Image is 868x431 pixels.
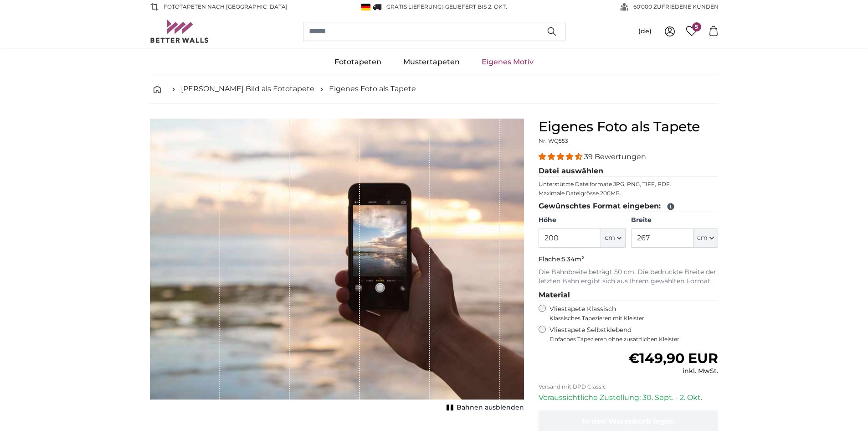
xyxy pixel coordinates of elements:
[539,383,719,390] p: Versand mit DPD Classic
[539,181,719,188] p: Unterstützte Dateiformate JPG, PNG, TIFF, PDF.
[539,137,568,144] span: Nr. WQ553
[361,4,370,10] img: Deutschland
[633,3,719,11] span: 60'000 ZUFRIEDENE KUNDEN
[150,119,524,414] div: 1 of 1
[445,3,507,10] span: Geliefert bis 2. Okt.
[329,83,416,94] a: Eigenes Foto als Tapete
[539,201,719,212] legend: Gewünschtes Format eingeben:
[539,392,719,403] p: Voraussichtliche Zustellung: 30. Sept. - 2. Okt.
[457,403,524,412] span: Bahnen ausblenden
[550,326,719,343] label: Vliestapete Selbstklebend
[539,119,719,135] h1: Eigenes Foto als Tapete
[550,305,711,322] label: Vliestapete Klassisch
[471,50,544,74] a: Eigenes Motiv
[605,234,615,243] span: cm
[692,22,701,31] span: 5
[386,3,443,10] span: GRATIS Lieferung!
[550,315,711,322] span: Klassisches Tapezieren mit Kleister
[539,255,719,264] p: Fläche:
[539,166,719,177] legend: Datei auswählen
[150,20,209,43] img: Betterwalls
[601,228,626,248] button: cm
[392,50,471,74] a: Mustertapeten
[697,234,708,243] span: cm
[693,228,718,248] button: cm
[164,3,288,11] span: Fototapeten nach [GEOGRAPHIC_DATA]
[539,216,626,225] label: Höhe
[631,216,718,225] label: Breite
[539,190,719,197] p: Maximale Dateigrösse 200MB.
[539,290,719,301] legend: Material
[539,268,719,286] p: Die Bahnbreite beträgt 50 cm. Die bedruckte Breite der letzten Bahn ergibt sich aus Ihrem gewählt...
[584,152,646,161] span: 39 Bewertungen
[324,50,392,74] a: Fototapeten
[562,255,584,263] span: 5.34m²
[628,367,718,376] div: inkl. MwSt.
[539,152,584,161] span: 4.36 stars
[444,401,524,414] button: Bahnen ausblenden
[582,417,675,426] span: In den Warenkorb legen
[550,336,719,343] span: Einfaches Tapezieren ohne zusätzlichen Kleister
[631,23,659,40] button: (de)
[150,74,719,104] nav: breadcrumbs
[181,83,314,94] a: [PERSON_NAME] Bild als Fototapete
[443,3,507,10] span: -
[628,350,718,367] span: €149,90 EUR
